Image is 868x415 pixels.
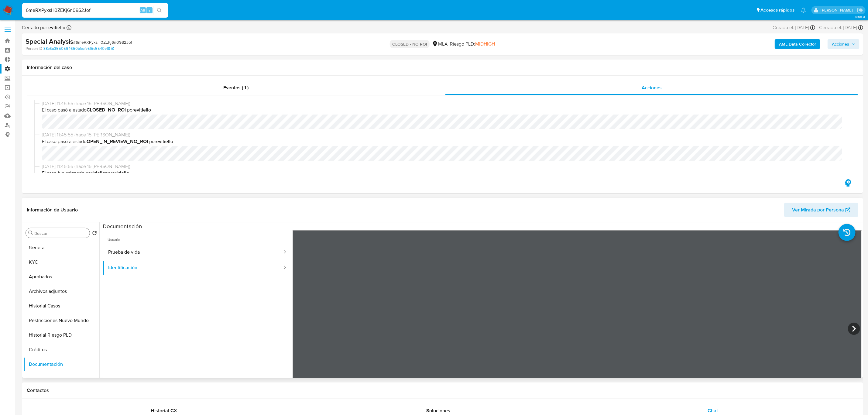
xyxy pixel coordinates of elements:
h1: Información del caso [27,64,858,70]
span: Chat [708,407,718,414]
b: Special Analysis [26,36,73,46]
span: Accesos rápidos [761,7,795,13]
a: 38c6a3550564650bfccfe5f5c5540e18 [43,46,114,51]
span: Alt [140,7,145,13]
b: AML Data Collector [779,39,816,49]
span: Cerrado por [22,24,65,31]
button: Historial Casos [23,299,99,313]
button: KYC [23,255,99,269]
button: Documentación [23,357,99,372]
b: evitiello [112,170,129,177]
span: # 6meRXPyxsH0ZEKj6n09S2Jof [73,39,132,45]
button: Restricciones Nuevo Mundo [23,313,99,328]
span: Historial CX [151,407,177,414]
span: Riesgo PLD: [450,41,495,47]
span: [DATE] 11:45:55 (hace 15 [PERSON_NAME]) [42,100,849,107]
button: search-icon [153,6,166,15]
span: Ver Mirada por Persona [792,203,844,217]
button: Ver Mirada por Persona [784,203,858,217]
button: Acciones [828,39,859,49]
b: Person ID [26,46,42,51]
button: Lista Interna [23,372,99,386]
input: Buscar [34,231,87,236]
button: Archivos adjuntos [23,284,99,299]
b: evitiello [47,24,65,31]
span: El caso pasó a estado por [42,107,849,113]
b: OPEN_IN_REVIEW_NO_ROI [87,138,148,145]
button: Aprobados [23,269,99,284]
b: evitiello [88,170,105,177]
span: El caso pasó a estado por [42,138,849,145]
button: AML Data Collector [775,39,820,49]
div: Creado el: [DATE] [773,24,815,31]
div: Cerrado el: [DATE] [819,24,863,31]
button: Historial Riesgo PLD [23,328,99,342]
a: Notificaciones [801,8,806,13]
span: [DATE] 11:45:55 (hace 15 [PERSON_NAME]) [42,163,849,170]
b: CLOSED_NO_ROI [87,106,126,113]
span: Soluciones [426,407,450,414]
input: Buscar usuario o caso... [22,6,168,14]
span: Eventos ( 1 ) [223,84,249,91]
b: evitiello [134,106,151,113]
p: ludmila.lanatti@mercadolibre.com [821,7,855,13]
h1: Contactos [27,387,858,393]
span: - [816,24,818,31]
button: General [23,240,99,255]
div: MLA [432,41,448,47]
span: [DATE] 11:45:55 (hace 15 [PERSON_NAME]) [42,132,849,138]
span: s [149,7,150,13]
h1: Información de Usuario [27,207,78,213]
button: Volver al orden por defecto [92,231,97,237]
a: Salir [857,7,863,13]
span: El caso fue asignado a por [42,170,849,177]
p: CLOSED - NO ROI [390,40,430,48]
button: Buscar [28,231,33,235]
b: evitiello [156,138,173,145]
span: Acciones [642,84,662,91]
span: Acciones [832,39,849,49]
button: Créditos [23,342,99,357]
span: MIDHIGH [475,40,495,47]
